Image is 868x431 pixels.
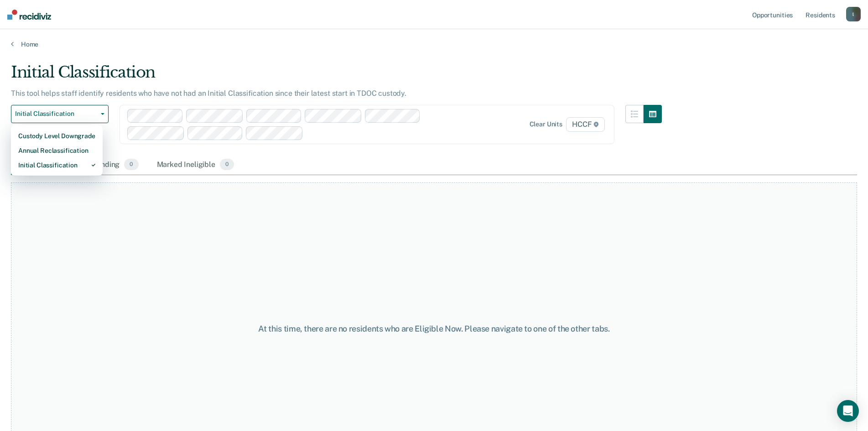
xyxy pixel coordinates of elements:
span: HCCF [566,117,605,132]
button: l [846,7,861,21]
img: Recidiviz [7,10,51,20]
button: Initial Classification [11,105,109,123]
div: Open Intercom Messenger [837,400,859,422]
span: 0 [124,159,138,171]
span: Initial Classification [15,110,97,118]
div: Clear units [530,120,563,128]
div: Initial Classification [18,158,95,172]
div: At this time, there are no residents who are Eligible Now. Please navigate to one of the other tabs. [223,324,645,334]
div: Initial Classification [11,63,662,89]
a: Home [11,40,857,48]
div: Pending0 [90,155,140,175]
div: Annual Reclassification [18,143,95,158]
p: This tool helps staff identify residents who have not had an Initial Classification since their l... [11,89,406,98]
div: Custody Level Downgrade [18,129,95,143]
div: Marked Ineligible0 [155,155,236,175]
span: 0 [220,159,234,171]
